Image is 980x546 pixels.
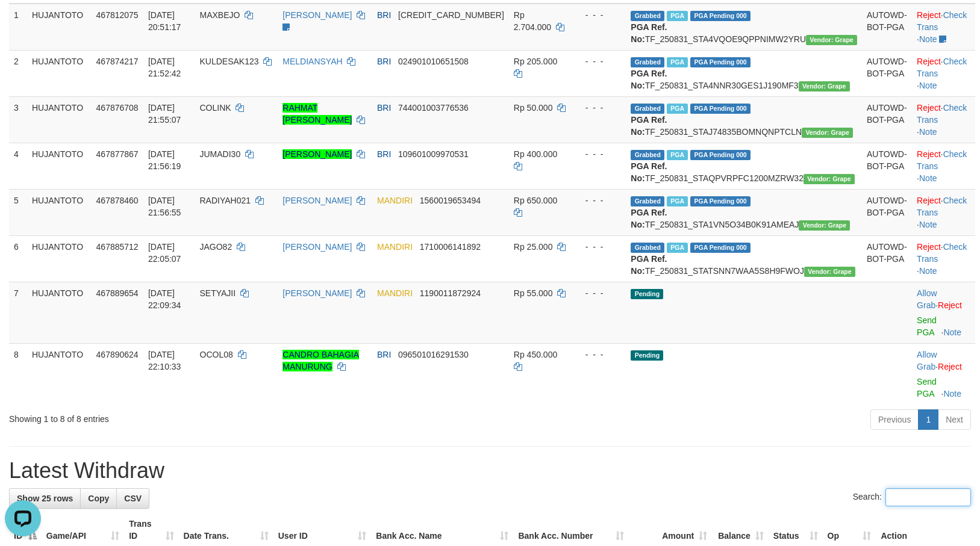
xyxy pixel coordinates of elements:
[626,235,862,282] td: TF_250831_STATSNN7WAA5S8H9FWOJ
[806,35,857,45] span: Vendor URL: https://settle31.1velocity.biz
[690,11,751,21] span: PGA Pending
[917,103,941,113] a: Reject
[148,242,181,264] span: [DATE] 22:05:07
[377,149,391,159] span: BRI
[148,57,181,78] span: [DATE] 21:52:42
[576,148,622,160] div: - - -
[9,189,27,235] td: 5
[631,161,667,183] b: PGA Ref. No:
[282,103,352,125] a: RAHMAT [PERSON_NAME]
[919,127,937,137] a: Note
[912,189,975,235] td: · ·
[9,143,27,189] td: 4
[626,143,862,189] td: TF_250831_STAQPVRPFC1200MZRW32
[631,11,664,21] span: Grabbed
[862,189,912,235] td: AUTOWD-BOT-PGA
[420,242,481,252] span: Copy 1710006141892 to clipboard
[799,220,850,231] span: Vendor URL: https://settle31.1velocity.biz
[17,494,73,503] span: Show 25 rows
[420,288,481,298] span: Copy 1190011872924 to clipboard
[377,242,413,252] span: MANDIRI
[576,194,622,206] div: - - -
[667,150,688,160] span: Marked by aeorizki
[148,103,181,125] span: [DATE] 21:55:07
[398,10,504,20] span: Copy 379201035794533 to clipboard
[200,350,233,359] span: OCOL08
[9,235,27,282] td: 6
[377,10,391,20] span: BRI
[631,208,667,229] b: PGA Ref. No:
[514,103,553,113] span: Rp 50.000
[917,242,967,264] a: Check Trans
[631,22,667,44] b: PGA Ref. No:
[27,50,92,96] td: HUJANTOTO
[200,242,233,252] span: JAGO82
[9,488,81,509] a: Show 25 rows
[919,173,937,183] a: Note
[377,288,413,298] span: MANDIRI
[919,34,937,44] a: Note
[148,350,181,371] span: [DATE] 22:10:33
[626,4,862,51] td: TF_250831_STA4VQOE9QPPNIMW2YRU
[667,196,688,206] span: Marked by aeorizki
[96,149,139,159] span: 467877867
[9,4,27,51] td: 1
[917,57,967,78] a: Check Trans
[282,196,352,205] a: [PERSON_NAME]
[917,196,941,205] a: Reject
[862,235,912,282] td: AUTOWD-BOT-PGA
[626,96,862,143] td: TF_250831_STAJ74835BOMNQNPTCLN
[514,10,551,32] span: Rp 2.704.000
[690,57,751,67] span: PGA Pending
[802,128,853,138] span: Vendor URL: https://settle31.1velocity.biz
[917,315,937,337] a: Send PGA
[377,350,391,359] span: BRI
[631,243,664,253] span: Grabbed
[5,5,41,41] button: Open LiveChat chat widget
[27,282,92,343] td: HUJANTOTO
[282,288,352,298] a: [PERSON_NAME]
[631,254,667,276] b: PGA Ref. No:
[200,57,259,66] span: KULDESAK123
[282,350,359,371] a: CANDRO BAHAGIA MANURUNG
[514,196,557,205] span: Rp 650.000
[96,242,139,252] span: 467885712
[398,57,469,66] span: Copy 024901010651508 to clipboard
[917,57,941,66] a: Reject
[576,241,622,253] div: - - -
[200,196,251,205] span: RADIYAH021
[667,243,688,253] span: Marked by aeorizki
[576,349,622,361] div: - - -
[282,10,352,20] a: [PERSON_NAME]
[96,57,139,66] span: 467874217
[27,4,92,51] td: HUJANTOTO
[862,4,912,51] td: AUTOWD-BOT-PGA
[124,494,142,503] span: CSV
[96,288,139,298] span: 467889654
[938,409,971,430] a: Next
[938,300,962,310] a: Reject
[917,10,941,20] a: Reject
[804,174,855,184] span: Vendor URL: https://settle31.1velocity.biz
[27,235,92,282] td: HUJANTOTO
[631,289,663,299] span: Pending
[862,50,912,96] td: AUTOWD-BOT-PGA
[917,350,938,371] span: ·
[514,57,557,66] span: Rp 205.000
[917,10,967,32] a: Check Trans
[200,149,241,159] span: JUMADI30
[690,104,751,114] span: PGA Pending
[9,408,399,425] div: Showing 1 to 8 of 8 entries
[96,103,139,113] span: 467876708
[917,149,967,171] a: Check Trans
[9,96,27,143] td: 3
[576,287,622,299] div: - - -
[200,288,236,298] span: SETYAJII
[917,288,938,310] span: ·
[9,50,27,96] td: 2
[420,196,481,205] span: Copy 1560019653494 to clipboard
[96,10,139,20] span: 467812075
[148,288,181,310] span: [DATE] 22:09:34
[799,81,850,92] span: Vendor URL: https://settle31.1velocity.biz
[148,149,181,171] span: [DATE] 21:56:19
